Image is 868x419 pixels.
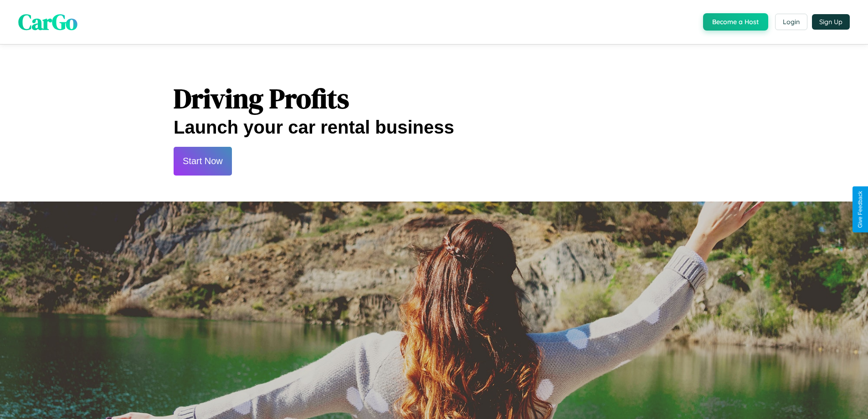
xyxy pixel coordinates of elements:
h1: Driving Profits [174,80,694,117]
button: Login [775,14,807,30]
button: Sign Up [812,14,850,30]
h2: Launch your car rental business [174,117,694,138]
span: CarGo [18,7,77,37]
button: Start Now [174,147,232,176]
div: Give Feedback [857,191,863,228]
button: Become a Host [703,13,768,31]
